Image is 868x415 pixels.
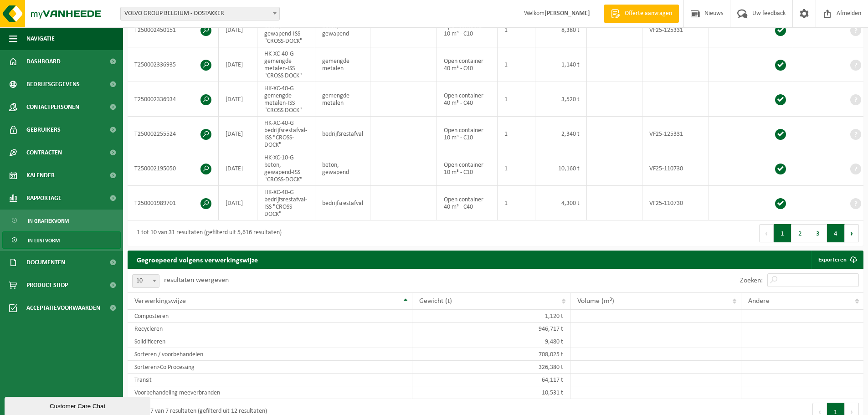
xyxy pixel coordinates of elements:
div: 1 tot 10 van 31 resultaten (gefilterd uit 5,616 resultaten) [132,225,282,241]
span: Contactpersonen [26,96,79,118]
td: 8,380 t [535,13,587,47]
span: Gebruikers [26,118,61,141]
td: 10,531 t [412,386,570,399]
td: Open container 40 m³ - C40 [437,47,498,82]
td: 708,025 t [412,348,570,361]
td: 1,120 t [412,310,570,323]
td: T250002255524 [128,117,219,151]
span: In grafiekvorm [28,212,69,230]
span: Product Shop [26,274,68,297]
td: T250002336934 [128,82,219,117]
button: Previous [759,224,774,242]
td: beton, gewapend [315,151,370,186]
button: Next [845,224,859,242]
td: Open container 40 m³ - C40 [437,186,498,220]
span: 10 [132,274,159,288]
td: HK-XC-40-G bedrijfsrestafval-ISS "CROSS-DOCK" [257,117,315,151]
td: Sorteren / voorbehandelen [128,348,412,361]
td: 1,140 t [535,47,587,82]
td: 1 [498,117,535,151]
td: Transit [128,374,412,386]
td: VF25-125331 [642,117,709,151]
iframe: chat widget [5,395,152,415]
span: Documenten [26,251,65,274]
td: HK-XC-10-G beton, gewapend-ISS "CROSS-DOCK" [257,151,315,186]
label: Zoeken: [740,277,763,284]
td: 946,717 t [412,323,570,335]
td: 1 [498,186,535,220]
td: VF25-125331 [642,13,709,47]
td: T250001989701 [128,186,219,220]
button: 3 [809,224,827,242]
td: HK-XC-40-G gemengde metalen-ISS "CROSS DOCK" [257,47,315,82]
td: bedrijfsrestafval [315,186,370,220]
td: Solidificeren [128,335,412,348]
td: beton, gewapend [315,13,370,47]
td: 1 [498,151,535,186]
td: 2,340 t [535,117,587,151]
td: HK-XC-10-G beton, gewapend-ISS "CROSS-DOCK" [257,13,315,47]
td: Recycleren [128,323,412,335]
label: resultaten weergeven [164,277,229,284]
span: Dashboard [26,50,61,73]
td: 326,380 t [412,361,570,374]
button: 2 [791,224,809,242]
button: 4 [827,224,845,242]
span: Offerte aanvragen [622,9,674,18]
td: Voorbehandeling meeverbranden [128,386,412,399]
a: Offerte aanvragen [604,5,679,23]
td: 64,117 t [412,374,570,386]
td: [DATE] [219,47,257,82]
span: Rapportage [26,187,62,210]
td: [DATE] [219,82,257,117]
td: [DATE] [219,186,257,220]
td: Sorteren>Co Processing [128,361,412,374]
td: Open container 10 m³ - C10 [437,13,498,47]
span: Bedrijfsgegevens [26,73,80,96]
td: Open container 40 m³ - C40 [437,82,498,117]
td: 1 [498,82,535,117]
td: HK-XC-40-G gemengde metalen-ISS "CROSS DOCK" [257,82,315,117]
span: Volume (m³) [577,297,614,305]
td: 1 [498,13,535,47]
td: Composteren [128,310,412,323]
span: In lijstvorm [28,232,60,249]
td: 9,480 t [412,335,570,348]
span: Acceptatievoorwaarden [26,297,100,319]
td: [DATE] [219,13,257,47]
td: 4,300 t [535,186,587,220]
td: gemengde metalen [315,82,370,117]
td: 10,160 t [535,151,587,186]
td: [DATE] [219,117,257,151]
td: T250002450151 [128,13,219,47]
strong: [PERSON_NAME] [544,10,590,17]
td: bedrijfsrestafval [315,117,370,151]
td: 1 [498,47,535,82]
td: T250002195050 [128,151,219,186]
td: HK-XC-40-G bedrijfsrestafval-ISS "CROSS-DOCK" [257,186,315,220]
span: VOLVO GROUP BELGIUM - OOSTAKKER [121,7,279,20]
button: 1 [774,224,791,242]
span: Contracten [26,141,62,164]
td: gemengde metalen [315,47,370,82]
span: Andere [748,297,770,305]
h2: Gegroepeerd volgens verwerkingswijze [128,251,267,268]
td: VF25-110730 [642,151,709,186]
td: 3,520 t [535,82,587,117]
span: 10 [133,275,159,287]
span: Verwerkingswijze [134,297,186,305]
a: Exporteren [811,251,863,269]
a: In lijstvorm [2,231,121,249]
td: Open container 10 m³ - C10 [437,117,498,151]
span: Gewicht (t) [419,297,452,305]
td: VF25-110730 [642,186,709,220]
span: Kalender [26,164,55,187]
td: Open container 10 m³ - C10 [437,151,498,186]
a: In grafiekvorm [2,212,121,229]
td: [DATE] [219,151,257,186]
span: VOLVO GROUP BELGIUM - OOSTAKKER [120,7,280,20]
td: T250002336935 [128,47,219,82]
span: Navigatie [26,27,55,50]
